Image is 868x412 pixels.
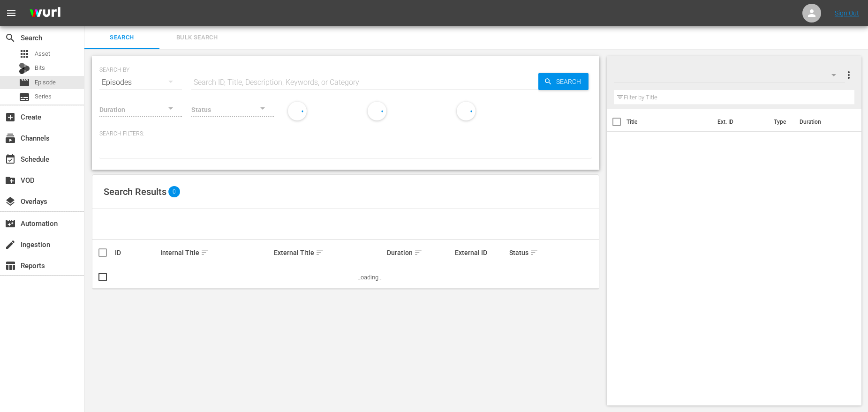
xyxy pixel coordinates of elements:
span: Overlays [5,196,16,207]
th: Duration [794,109,850,135]
div: External Title [274,247,385,258]
span: Search [552,73,589,90]
span: Episode [19,77,30,88]
span: sort [201,248,209,257]
span: Ingestion [5,239,16,250]
span: Asset [35,49,50,59]
span: VOD [5,175,16,186]
div: Status [509,247,552,258]
span: Search [5,32,16,44]
span: Series [19,91,30,103]
span: Series [35,92,52,101]
div: External ID [455,249,506,256]
div: ID [115,249,158,256]
span: Search [90,32,154,43]
span: Loading... [357,274,383,281]
th: Title [626,109,712,135]
p: Search Filters: [99,130,592,138]
span: sort [530,248,538,257]
span: Episode [35,78,56,87]
th: Type [768,109,794,135]
button: more_vert [843,64,854,86]
span: Create [5,112,16,123]
span: Bulk Search [165,32,229,43]
button: Search [538,73,589,90]
span: Schedule [5,154,16,165]
div: Episodes [99,69,182,96]
span: Automation [5,218,16,229]
span: sort [316,248,324,257]
span: Asset [19,48,30,60]
span: Reports [5,260,16,271]
span: sort [414,248,423,257]
div: Bits [19,63,30,74]
span: Bits [35,63,45,73]
div: Internal Title [160,247,271,258]
span: menu [6,7,17,19]
span: 0 [168,186,180,197]
th: Ext. ID [712,109,768,135]
img: ans4CAIJ8jUAAAAAAAAAAAAAAAAAAAAAAAAgQb4GAAAAAAAAAAAAAAAAAAAAAAAAJMjXAAAAAAAAAAAAAAAAAAAAAAAAgAT5G... [23,2,68,24]
span: more_vert [843,69,854,81]
span: Channels [5,133,16,144]
span: Search Results [104,186,166,197]
a: Sign Out [835,9,859,17]
div: Duration [387,247,452,258]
